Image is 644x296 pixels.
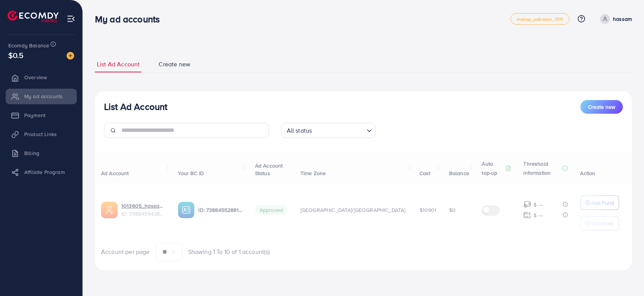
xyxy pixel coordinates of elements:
span: Create new [588,103,615,111]
h3: List Ad Account [104,101,167,112]
span: List Ad Account [97,60,140,69]
span: Create new [159,60,190,69]
input: Search for option [314,124,363,136]
h3: My ad accounts [95,14,166,25]
div: Search for option [281,123,376,138]
span: Ecomdy Balance [8,42,49,49]
span: metap_pakistan_001 [517,17,563,22]
img: image [67,52,74,60]
a: hassam [597,14,632,24]
img: menu [67,14,75,23]
span: $0.5 [8,50,24,61]
span: All status [285,125,314,136]
a: metap_pakistan_001 [510,13,569,25]
p: hassam [613,14,632,23]
button: Create new [580,100,623,114]
img: logo [8,11,59,22]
